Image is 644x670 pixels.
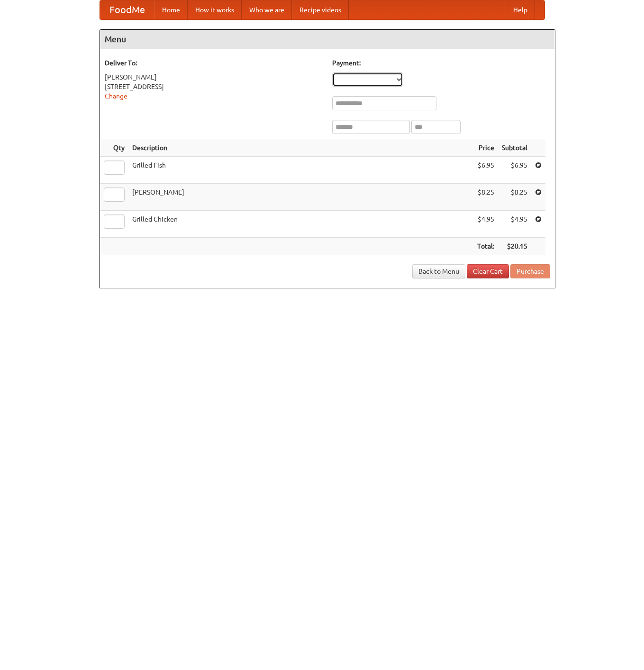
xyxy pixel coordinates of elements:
a: FoodMe [100,0,154,19]
th: Description [128,139,473,157]
a: Home [154,0,188,19]
td: $4.95 [498,211,531,238]
h5: Deliver To: [105,58,323,68]
div: [STREET_ADDRESS] [105,82,323,91]
th: $20.15 [498,238,531,255]
th: Total: [473,238,498,255]
th: Price [473,139,498,157]
a: Recipe videos [292,0,349,19]
a: Change [105,92,127,100]
a: Who we are [242,0,292,19]
td: $8.25 [498,184,531,211]
td: [PERSON_NAME] [128,184,473,211]
button: Purchase [510,264,550,278]
td: Grilled Fish [128,157,473,184]
td: $4.95 [473,211,498,238]
th: Subtotal [498,139,531,157]
a: How it works [188,0,242,19]
h5: Payment: [332,58,550,68]
td: $8.25 [473,184,498,211]
td: Grilled Chicken [128,211,473,238]
td: $6.95 [473,157,498,184]
a: Back to Menu [412,264,465,278]
a: Help [506,0,535,19]
th: Qty [100,139,128,157]
a: Clear Cart [467,264,509,278]
div: [PERSON_NAME] [105,72,323,82]
h4: Menu [100,30,555,49]
td: $6.95 [498,157,531,184]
